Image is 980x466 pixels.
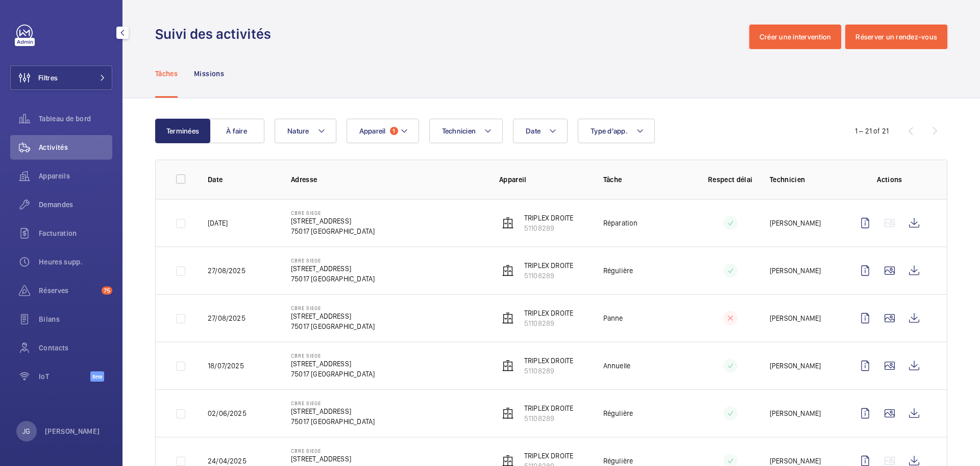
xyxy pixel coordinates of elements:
[770,313,821,323] p: [PERSON_NAME]
[39,171,112,181] span: Appareils
[10,65,112,90] button: Filtres
[770,265,821,276] p: [PERSON_NAME]
[526,127,541,135] span: Date
[524,271,574,281] p: 51108289
[603,408,633,418] p: Régulière
[291,454,375,464] p: [STREET_ADDRESS]
[770,456,821,466] p: [PERSON_NAME]
[291,210,375,216] p: CBRE SIEGE
[603,218,638,228] p: Réparation
[707,174,753,185] p: Respect délai
[524,403,574,413] p: TRIPLEX DROITE
[291,305,375,311] p: CBRE SIEGE
[853,174,926,185] p: Actions
[770,218,821,228] p: [PERSON_NAME]
[208,265,246,276] p: 27/08/2025
[39,228,112,238] span: Facturation
[155,69,178,79] p: Tâches
[155,25,277,43] h1: Suivi des activités
[603,313,623,323] p: Panne
[524,451,574,461] p: TRIPLEX DROITE
[208,313,246,323] p: 27/08/2025
[45,426,100,436] p: [PERSON_NAME]
[855,126,889,136] div: 1 – 21 of 21
[591,127,628,135] span: Type d'app.
[524,223,574,233] p: 51108289
[155,119,210,143] button: Terminées
[291,448,375,454] p: CBRE SIEGE
[291,352,375,359] p: CBRE SIEGE
[291,416,375,427] p: 75017 [GEOGRAPHIC_DATA]
[22,426,30,436] p: JG
[359,127,386,135] span: Appareil
[603,174,691,185] p: Tâche
[102,286,112,295] span: 75
[39,199,112,210] span: Demandes
[38,73,58,83] span: Filtres
[513,119,568,143] button: Date
[524,318,574,328] p: 51108289
[208,174,275,185] p: Date
[291,263,375,274] p: [STREET_ADDRESS]
[291,400,375,406] p: CBRE SIEGE
[208,456,247,466] p: 24/04/2025
[770,408,821,418] p: [PERSON_NAME]
[524,213,574,223] p: TRIPLEX DROITE
[749,25,842,49] button: Créer une intervention
[291,359,375,369] p: [STREET_ADDRESS]
[770,361,821,371] p: [PERSON_NAME]
[208,218,228,228] p: [DATE]
[291,321,375,331] p: 75017 [GEOGRAPHIC_DATA]
[291,174,483,185] p: Adresse
[524,356,574,366] p: TRIPLEX DROITE
[524,308,574,318] p: TRIPLEX DROITE
[502,407,514,419] img: elevator.svg
[208,408,247,418] p: 02/06/2025
[502,360,514,372] img: elevator.svg
[291,311,375,321] p: [STREET_ADDRESS]
[578,119,655,143] button: Type d'app.
[90,371,104,382] span: Beta
[291,274,375,284] p: 75017 [GEOGRAPHIC_DATA]
[603,456,633,466] p: Régulière
[390,127,398,135] span: 1
[291,257,375,263] p: CBRE SIEGE
[194,69,224,79] p: Missions
[209,119,264,143] button: À faire
[770,174,837,185] p: Technicien
[287,127,309,135] span: Nature
[39,343,112,353] span: Contacts
[603,265,633,276] p: Régulière
[39,285,97,296] span: Réserves
[603,361,630,371] p: Annuelle
[499,174,587,185] p: Appareil
[524,366,574,376] p: 51108289
[845,25,947,49] button: Réserver un rendez-vous
[291,226,375,236] p: 75017 [GEOGRAPHIC_DATA]
[524,413,574,424] p: 51108289
[291,406,375,416] p: [STREET_ADDRESS]
[39,257,112,267] span: Heures supp.
[347,119,419,143] button: Appareil1
[524,260,574,271] p: TRIPLEX DROITE
[208,361,244,371] p: 18/07/2025
[275,119,336,143] button: Nature
[291,216,375,226] p: [STREET_ADDRESS]
[442,127,476,135] span: Technicien
[502,312,514,324] img: elevator.svg
[429,119,503,143] button: Technicien
[39,314,112,324] span: Bilans
[39,371,90,382] span: IoT
[502,264,514,277] img: elevator.svg
[39,114,112,124] span: Tableau de bord
[291,369,375,379] p: 75017 [GEOGRAPHIC_DATA]
[502,217,514,229] img: elevator.svg
[39,142,112,152] span: Activités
